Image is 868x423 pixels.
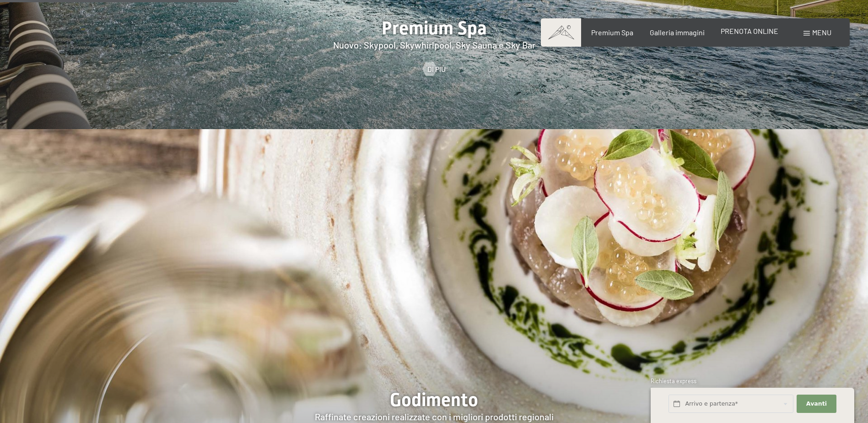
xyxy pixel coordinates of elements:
[650,28,705,37] a: Galleria immagini
[806,400,827,408] span: Avanti
[797,395,836,413] button: Avanti
[721,27,778,35] a: PRENOTA ONLINE
[423,64,446,74] a: Di più
[651,377,696,385] span: Richiesta express
[427,64,446,74] span: Di più
[812,28,831,37] span: Menu
[591,28,633,37] a: Premium Spa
